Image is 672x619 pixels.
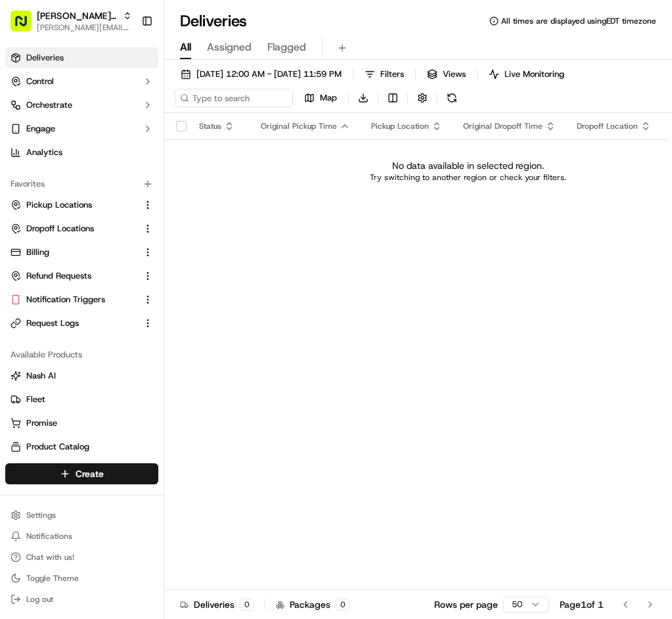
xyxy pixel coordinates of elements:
[5,506,158,524] button: Settings
[11,199,137,211] a: Pickup Locations
[26,199,92,211] span: Pickup Locations
[76,467,104,480] span: Create
[196,68,342,80] span: [DATE] 12:00 AM - [DATE] 11:59 PM
[240,599,254,610] div: 0
[370,172,566,183] p: Try switching to another region or check your filters.
[5,436,158,457] button: Product Catalog
[5,365,158,386] button: Nash AI
[5,548,158,566] button: Chat with us!
[11,441,153,453] a: Product Catalog
[11,246,137,258] a: Billing
[463,121,543,131] span: Original Dropoff Time
[26,294,105,306] span: Notification Triggers
[5,265,158,287] button: Refund Requests
[5,242,158,263] button: Billing
[11,394,153,405] a: Fleet
[26,76,54,87] span: Control
[298,89,343,107] button: Map
[5,590,158,608] button: Log out
[443,89,461,107] button: Refresh
[11,223,137,235] a: Dropoff Locations
[26,394,45,405] span: Fleet
[26,441,89,453] span: Product Catalog
[443,68,466,80] span: Views
[11,417,153,429] a: Promise
[26,99,72,111] span: Orchestrate
[26,317,79,329] span: Request Logs
[336,599,350,610] div: 0
[26,573,79,584] span: Toggle Theme
[11,294,137,306] a: Notification Triggers
[207,39,252,55] span: Assigned
[392,159,544,172] p: No data available in selected region.
[371,121,429,131] span: Pickup Location
[5,195,158,216] button: Pickup Locations
[359,65,410,83] button: Filters
[26,531,72,541] span: Notifications
[5,218,158,239] button: Dropoff Locations
[175,89,293,107] input: Type to search
[26,510,56,520] span: Settings
[5,344,158,365] div: Available Products
[199,121,221,131] span: Status
[267,39,306,55] span: Flagged
[5,389,158,410] button: Fleet
[380,68,404,80] span: Filters
[577,121,638,131] span: Dropoff Location
[37,22,132,33] button: [PERSON_NAME][EMAIL_ADDRESS][DOMAIN_NAME]
[483,65,570,83] button: Live Monitoring
[175,65,347,83] button: [DATE] 12:00 AM - [DATE] 11:59 PM
[11,317,137,329] a: Request Logs
[261,121,337,131] span: Original Pickup Time
[560,598,604,611] div: Page 1 of 1
[26,270,91,282] span: Refund Requests
[5,47,158,68] a: Deliveries
[180,39,191,55] span: All
[5,313,158,334] button: Request Logs
[180,11,247,32] h1: Deliveries
[26,147,62,158] span: Analytics
[26,370,56,382] span: Nash AI
[501,16,656,26] span: All times are displayed using EDT timezone
[180,598,254,611] div: Deliveries
[5,413,158,434] button: Promise
[5,289,158,310] button: Notification Triggers
[26,123,55,135] span: Engage
[421,65,472,83] button: Views
[5,142,158,163] a: Analytics
[276,598,350,611] div: Packages
[5,569,158,587] button: Toggle Theme
[26,246,49,258] span: Billing
[26,223,94,235] span: Dropoff Locations
[26,417,57,429] span: Promise
[26,552,74,562] span: Chat with us!
[11,370,153,382] a: Nash AI
[5,5,136,37] button: [PERSON_NAME]'s Original[PERSON_NAME][EMAIL_ADDRESS][DOMAIN_NAME]
[11,270,137,282] a: Refund Requests
[5,118,158,139] button: Engage
[320,92,337,104] span: Map
[504,68,564,80] span: Live Monitoring
[5,95,158,116] button: Orchestrate
[5,173,158,195] div: Favorites
[26,52,64,64] span: Deliveries
[37,9,118,22] button: [PERSON_NAME]'s Original
[434,598,498,611] p: Rows per page
[5,463,158,484] button: Create
[26,594,53,605] span: Log out
[5,527,158,545] button: Notifications
[5,71,158,92] button: Control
